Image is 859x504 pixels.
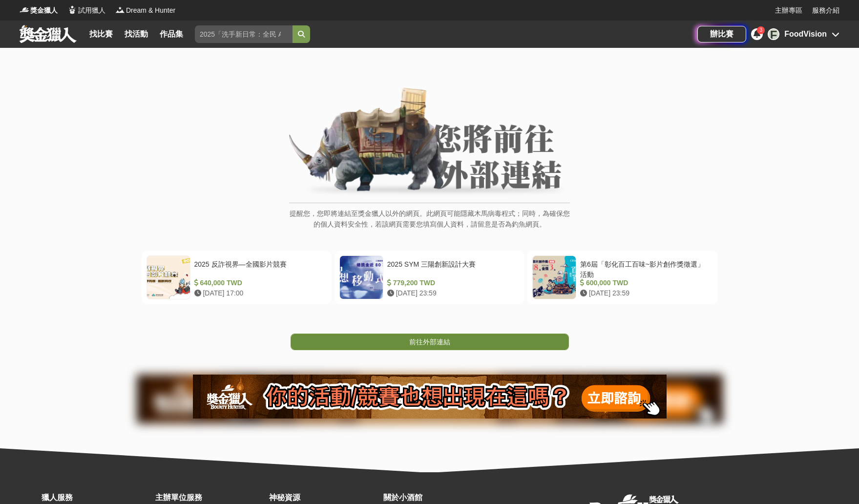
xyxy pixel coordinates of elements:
div: 2025 SYM 三陽創新設計大賽 [387,259,516,278]
p: 提醒您，您即將連結至獎金獵人以外的網頁。此網頁可能隱藏木馬病毒程式；同時，為確保您的個人資料安全性，若該網頁需要您填寫個人資料，請留意是否為釣魚網頁。 [289,208,570,240]
a: 前往外部連結 [291,334,569,350]
div: 640,000 TWD [194,278,323,288]
a: Logo獎金獵人 [20,5,58,16]
img: External Link Banner [289,87,570,198]
a: 找比賽 [85,27,117,41]
img: Logo [20,5,29,15]
input: 2025「洗手新日常：全民 ALL IN」洗手歌全台徵選 [195,25,293,43]
div: [DATE] 17:00 [194,288,323,298]
a: Logo試用獵人 [67,5,105,16]
a: 作品集 [156,27,187,41]
a: 第6屆「彰化百工百味~影片創作獎徵選」活動 600,000 TWD [DATE] 23:59 [527,251,717,304]
div: [DATE] 23:59 [580,288,709,298]
span: 3 [759,27,762,33]
a: 服務介紹 [812,5,839,16]
a: 辦比賽 [697,26,746,42]
div: 主辦單位服務 [155,492,264,504]
img: Logo [67,5,77,15]
div: 2025 反詐視界—全國影片競賽 [194,259,323,278]
span: 試用獵人 [78,5,105,16]
a: LogoDream & Hunter [115,5,175,16]
div: FoodVision [784,28,827,40]
span: 前往外部連結 [409,338,450,346]
div: [DATE] 23:59 [387,288,516,298]
div: 600,000 TWD [580,278,709,288]
a: 主辦專區 [775,5,802,16]
img: 905fc34d-8193-4fb2-a793-270a69788fd0.png [193,375,667,419]
div: 第6屆「彰化百工百味~影片創作獎徵選」活動 [580,259,709,278]
a: 找活動 [121,27,152,41]
span: Dream & Hunter [126,5,175,16]
img: Logo [115,5,125,15]
a: 2025 SYM 三陽創新設計大賽 779,200 TWD [DATE] 23:59 [335,251,524,304]
div: 關於小酒館 [383,492,492,504]
div: 779,200 TWD [387,278,516,288]
span: 獎金獵人 [30,5,58,16]
a: 2025 反詐視界—全國影片競賽 640,000 TWD [DATE] 17:00 [142,251,332,304]
div: 獵人服務 [42,492,150,504]
div: F [768,28,779,40]
div: 神秘資源 [269,492,378,504]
